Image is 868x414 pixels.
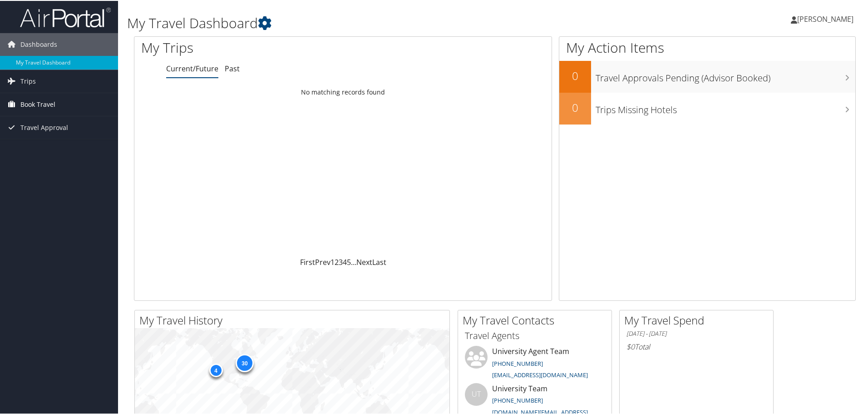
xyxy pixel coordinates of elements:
span: [PERSON_NAME] [797,13,853,23]
h6: [DATE] - [DATE] [626,329,766,337]
h2: 0 [559,99,591,115]
li: University Agent Team [460,345,609,382]
td: No matching records found [134,83,552,100]
a: First [300,256,315,266]
span: Book Travel [20,92,55,115]
a: [PERSON_NAME] [791,5,863,32]
a: Next [356,256,372,266]
div: 4 [209,362,222,376]
h2: My Travel Spend [624,312,773,327]
span: Travel Approval [20,115,68,138]
a: [PHONE_NUMBER] [492,395,543,404]
a: Prev [315,256,330,266]
h2: My Travel History [139,312,449,327]
h2: My Travel Contacts [463,312,612,327]
a: 0Travel Approvals Pending (Advisor Booked) [559,60,855,92]
h6: Total [626,341,766,351]
h2: 0 [559,67,591,83]
h1: My Trips [141,37,371,56]
a: 0Trips Missing Hotels [559,92,855,124]
span: Dashboards [20,32,57,55]
a: 5 [347,256,351,266]
a: 1 [330,256,335,266]
h3: Trips Missing Hotels [596,98,855,115]
h3: Travel Approvals Pending (Advisor Booked) [596,66,855,84]
img: airportal-logo.png [20,6,111,27]
a: Past [225,63,240,73]
span: Trips [20,69,36,92]
h1: My Action Items [559,37,855,56]
a: Last [372,256,386,266]
h3: Travel Agents [465,329,605,341]
div: UT [465,382,488,405]
a: Current/Future [166,63,218,73]
a: 2 [335,256,339,266]
a: [PHONE_NUMBER] [492,359,543,367]
a: 3 [339,256,343,266]
span: $0 [626,341,635,351]
div: 30 [236,353,254,371]
a: [EMAIL_ADDRESS][DOMAIN_NAME] [492,370,588,378]
span: … [351,256,356,266]
a: 4 [343,256,347,266]
h1: My Travel Dashboard [127,13,617,32]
